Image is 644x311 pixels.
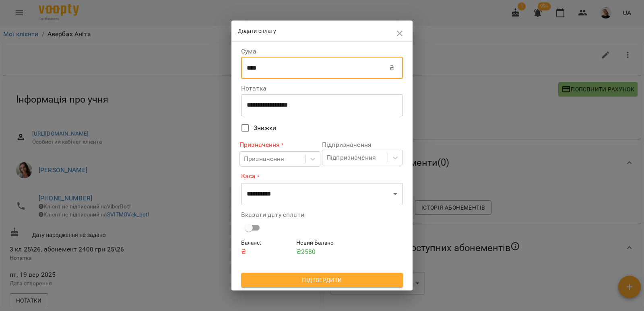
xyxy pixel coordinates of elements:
[241,273,403,287] button: Підтвердити
[326,153,376,163] div: Підпризначення
[244,154,285,164] div: Призначення
[241,48,403,55] label: Сума
[254,123,277,133] span: Знижки
[322,142,403,148] label: Підпризначення
[296,239,348,247] h6: Новий Баланс :
[389,63,394,73] p: ₴
[241,247,293,257] p: ₴
[241,239,293,247] h6: Баланс :
[248,275,396,285] span: Підтвердити
[241,212,403,218] label: Вказати дату сплати
[241,172,403,181] label: Каса
[296,247,348,257] p: ₴ 2580
[238,28,276,34] span: Додати сплату
[241,85,403,92] label: Нотатка
[239,140,320,149] label: Призначення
